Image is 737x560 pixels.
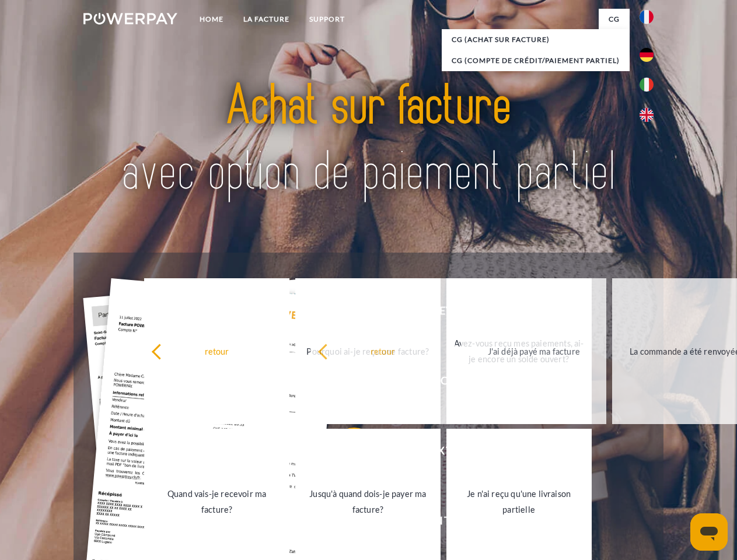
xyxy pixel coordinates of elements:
img: en [640,108,654,122]
img: title-powerpay_fr.svg [111,56,626,223]
div: retour [317,343,449,359]
div: Jusqu'à quand dois-je payer ma facture? [302,486,434,517]
a: CG (Compte de crédit/paiement partiel) [442,50,630,71]
a: CG [599,9,630,30]
div: Quand vais-je recevoir ma facture? [151,486,282,517]
iframe: Bouton de lancement de la fenêtre de messagerie [690,513,728,551]
a: CG (achat sur facture) [442,29,630,50]
div: Je n'ai reçu qu'une livraison partielle [453,486,585,517]
img: logo-powerpay-white.svg [83,13,177,24]
img: it [640,78,654,92]
div: retour [151,343,282,359]
a: Home [190,9,233,30]
a: Support [299,9,355,30]
a: LA FACTURE [233,9,299,30]
img: de [640,48,654,62]
img: fr [640,10,654,24]
div: J'ai déjà payé ma facture [468,343,599,359]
